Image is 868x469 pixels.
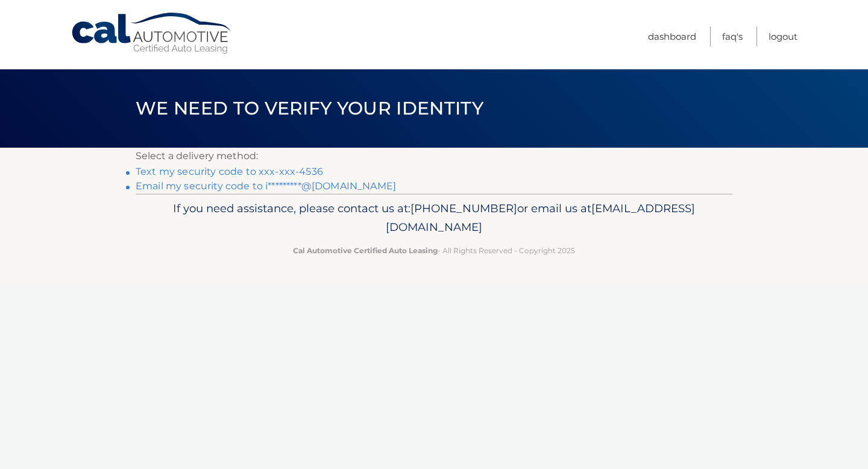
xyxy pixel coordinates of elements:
p: - All Rights Reserved - Copyright 2025 [143,244,725,257]
a: Dashboard [648,27,696,46]
span: We need to verify your identity [136,97,483,119]
a: Cal Automotive [71,12,233,55]
span: [PHONE_NUMBER] [410,201,517,215]
p: If you need assistance, please contact us at: or email us at [143,199,725,238]
a: Text my security code to xxx-xxx-4536 [136,166,323,177]
strong: Cal Automotive Certified Auto Leasing [293,246,438,255]
p: Select a delivery method: [136,148,732,165]
a: Logout [769,27,797,46]
a: Email my security code to i*********@[DOMAIN_NAME] [136,180,396,192]
a: FAQ's [722,27,743,46]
